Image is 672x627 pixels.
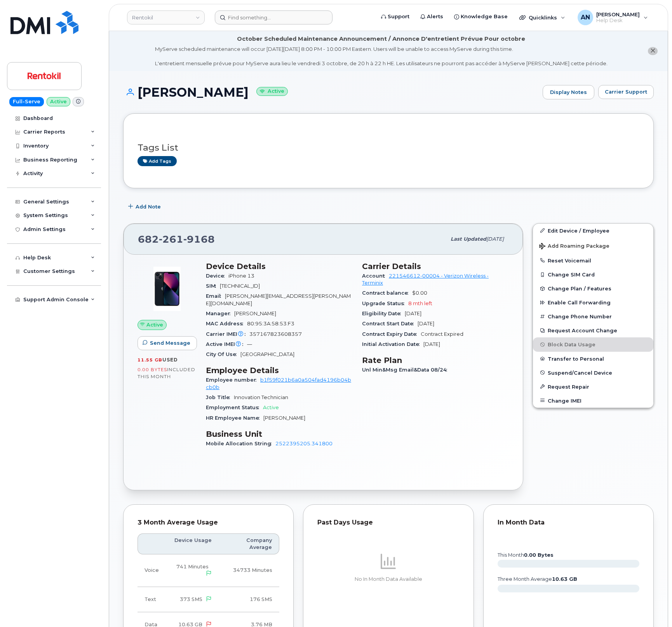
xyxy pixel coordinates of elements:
p: No In Month Data Available [317,576,459,583]
span: Contract Expired [421,331,463,337]
span: [PERSON_NAME] [234,311,276,316]
span: [DATE] [405,311,421,316]
tspan: 0.00 Bytes [524,552,554,558]
a: 2522395205.341800 [275,441,333,446]
span: Job Title [206,394,234,400]
span: [PERSON_NAME] [263,415,305,421]
h3: Device Details [206,262,353,271]
td: Voice [138,554,166,587]
span: Add Note [136,203,161,210]
span: Enable Call Forwarding [548,300,611,306]
span: 261 [159,233,183,245]
span: Active IMEI [206,341,247,347]
span: Employment Status [206,405,263,410]
span: [DATE] [423,341,440,347]
span: Add Roaming Package [539,243,609,250]
iframe: Messenger Launcher [638,593,666,621]
button: Change SIM Card [533,267,653,281]
span: Innovation Technician [234,394,288,400]
span: $0.00 [412,290,427,296]
td: Text [138,587,166,612]
span: 80:95:3A:58:53:F3 [247,321,294,327]
button: Suspend/Cancel Device [533,366,653,380]
span: Upgrade Status [362,300,408,306]
span: 9168 [183,233,215,245]
button: Add Note [123,200,167,214]
button: Enable Call Forwarding [533,295,653,309]
h3: Employee Details [206,366,353,375]
span: 8 mth left [408,300,432,306]
span: Employee number [206,377,260,383]
span: 357167823608357 [249,331,302,337]
small: Active [256,87,288,96]
span: 373 SMS [180,596,202,602]
span: [DATE] [486,236,504,242]
span: 0.00 Bytes [138,367,167,372]
span: Carrier IMEI [206,331,249,337]
span: SIM [206,283,220,289]
span: Change Plan / Features [548,286,611,292]
button: Change Plan / Features [533,281,653,295]
span: Eligibility Date [362,311,405,316]
button: Request Account Change [533,323,653,337]
span: 11.55 GB [138,357,162,363]
span: used [162,357,178,363]
span: [GEOGRAPHIC_DATA] [240,351,294,357]
h3: Business Unit [206,429,353,439]
span: HR Employee Name [206,415,263,421]
span: iPhone 13 [228,273,254,279]
button: Reset Voicemail [533,254,653,267]
span: Last updated [451,236,486,242]
h3: Carrier Details [362,262,509,271]
div: October Scheduled Maintenance Announcement / Annonce D'entretient Prévue Pour octobre [237,35,525,43]
th: Device Usage [166,533,219,555]
span: [PERSON_NAME][EMAIL_ADDRESS][PERSON_NAME][DOMAIN_NAME] [206,293,351,306]
span: Send Message [150,339,190,347]
a: Add tags [138,156,177,166]
a: Edit Device / Employee [533,224,653,238]
span: Contract Start Date [362,321,418,327]
div: Past Days Usage [317,519,459,526]
text: this month [497,552,554,558]
button: Carrier Support [598,85,654,99]
span: Email [206,293,225,299]
button: Change Phone Number [533,309,653,323]
span: Manager [206,311,234,316]
span: Device [206,273,228,279]
span: Account [362,273,389,279]
a: 221546612-00004 - Verizon Wireless - Terminix [362,273,489,286]
button: Request Repair [533,380,653,394]
button: Change IMEI [533,394,653,408]
td: 34733 Minutes [219,554,279,587]
a: b1f59f021b6a0a504fad4196b04bcb0b [206,377,351,390]
span: [TECHNICAL_ID] [220,283,260,289]
span: Carrier Support [605,88,647,96]
span: 741 Minutes [176,564,209,570]
img: image20231002-3703462-1ig824h.jpeg [144,266,190,312]
div: In Month Data [498,519,639,526]
span: Suspend/Cancel Device [548,370,612,375]
div: 3 Month Average Usage [138,519,279,526]
h3: Tags List [138,143,639,153]
div: MyServe scheduled maintenance will occur [DATE][DATE] 8:00 PM - 10:00 PM Eastern. Users will be u... [155,45,608,67]
th: Company Average [219,533,279,555]
span: Unl Min&Msg Email&Data 08/24 [362,367,451,373]
span: MAC Address [206,321,247,327]
button: Send Message [138,336,197,350]
span: Active [146,321,163,328]
td: 176 SMS [219,587,279,612]
span: City Of Use [206,351,240,357]
span: Contract balance [362,290,412,296]
h1: [PERSON_NAME] [123,85,539,99]
span: Mobile Allocation String [206,441,275,446]
button: Transfer to Personal [533,352,653,366]
span: 682 [138,233,215,245]
span: [DATE] [418,321,434,327]
h3: Rate Plan [362,356,509,365]
span: included this month [138,366,195,379]
span: Contract Expiry Date [362,331,421,337]
button: close notification [648,47,658,55]
tspan: 10.63 GB [552,576,577,582]
text: three month average [497,576,577,582]
span: Active [263,405,279,410]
